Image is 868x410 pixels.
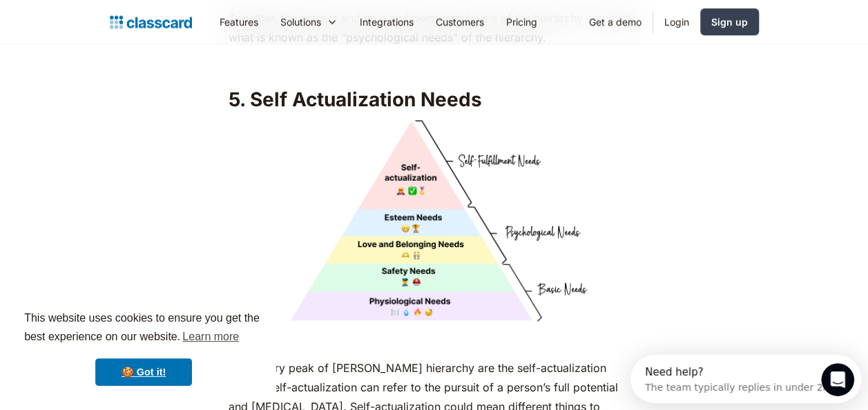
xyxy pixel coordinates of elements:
a: Sign up [700,8,759,35]
iframe: Intercom live chat discovery launcher [630,355,861,403]
span: This website uses cookies to ensure you get the best experience on our website. [24,310,263,347]
div: The team typically replies in under 2m [15,23,202,37]
img: Maslow's Hierarchy: Self Actualization Needs [229,119,640,325]
a: Integrations [349,6,425,37]
a: learn more about cookies [180,326,241,347]
iframe: Intercom live chat [821,363,854,396]
div: cookieconsent [11,297,276,399]
a: dismiss cookie message [95,358,192,386]
div: Solutions [280,14,321,29]
div: Open Intercom Messenger [6,6,242,43]
div: Need help? [15,12,202,23]
a: Get a demo [578,6,653,37]
a: home [110,12,192,32]
a: Login [653,6,700,37]
div: Sign up [711,14,748,29]
h2: 5. Self Actualization Needs [229,87,640,112]
a: Features [209,6,269,37]
a: Customers [425,6,495,37]
p: ‍ [229,332,640,351]
div: Solutions [269,6,349,37]
a: Pricing [495,6,548,37]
